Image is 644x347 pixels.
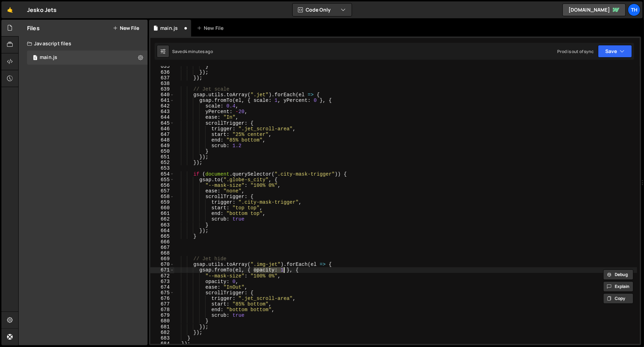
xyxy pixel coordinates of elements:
div: 659 [150,199,174,205]
div: 643 [150,109,174,114]
div: 640 [150,92,174,98]
div: 683 [150,335,174,341]
div: Saved [172,48,213,54]
div: New File [197,25,226,32]
div: 677 [150,301,174,307]
div: 641 [150,98,174,103]
div: 652 [150,160,174,165]
div: Javascript files [19,37,148,51]
span: 1 [33,55,37,61]
div: 684 [150,341,174,347]
div: 642 [150,103,174,109]
div: 639 [150,86,174,92]
div: 636 [150,70,174,75]
div: 672 [150,273,174,279]
div: 679 [150,313,174,318]
div: 651 [150,154,174,160]
div: 650 [150,149,174,154]
div: 678 [150,307,174,313]
div: 661 [150,211,174,216]
div: 647 [150,132,174,137]
div: 664 [150,228,174,234]
div: main.js [40,54,57,61]
div: 663 [150,222,174,228]
div: 671 [150,267,174,273]
div: 635 [150,64,174,69]
div: 646 [150,126,174,132]
div: 670 [150,262,174,267]
div: 655 [150,177,174,183]
div: 638 [150,81,174,86]
div: 645 [150,120,174,126]
div: 673 [150,279,174,284]
button: Code Only [293,4,352,16]
div: 658 [150,194,174,199]
div: 666 [150,239,174,245]
a: 🤙 [1,1,19,18]
div: 653 [150,165,174,171]
a: [DOMAIN_NAME] [562,4,626,16]
button: Save [598,45,632,58]
div: 674 [150,284,174,290]
div: Jesko Jets [27,6,57,14]
div: 662 [150,216,174,222]
div: 665 [150,234,174,239]
div: 649 [150,143,174,149]
div: 668 [150,250,174,256]
button: New File [113,25,139,31]
div: 682 [150,330,174,335]
div: 667 [150,245,174,250]
div: 4 minutes ago [185,48,213,54]
div: 669 [150,256,174,262]
div: Prod is out of sync [557,48,594,54]
h2: Files [27,24,40,32]
button: Explain [603,281,633,292]
a: Th [628,4,640,16]
div: 637 [150,75,174,81]
button: Debug [603,269,633,280]
div: 648 [150,137,174,143]
div: 681 [150,324,174,330]
div: 660 [150,205,174,211]
div: 654 [150,171,174,177]
button: Copy [603,293,633,304]
div: 675 [150,290,174,296]
div: 16759/45776.js [27,51,148,65]
div: 680 [150,318,174,324]
div: main.js [160,25,178,32]
div: 644 [150,114,174,120]
div: 657 [150,188,174,194]
div: 656 [150,183,174,188]
div: 676 [150,296,174,301]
